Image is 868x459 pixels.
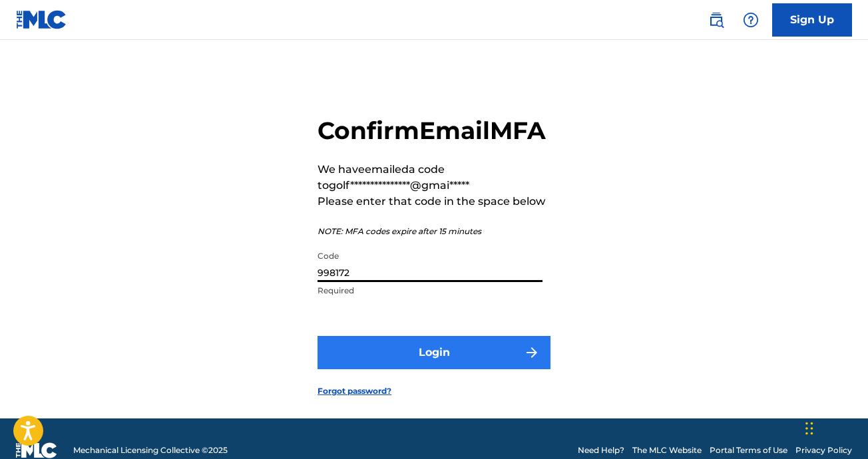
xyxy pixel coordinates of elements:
[632,444,702,456] a: The MLC Website
[318,226,550,237] p: NOTE: MFA codes expire after 15 minutes
[801,395,868,459] div: Widget de chat
[743,12,759,28] img: help
[318,336,550,369] button: Login
[801,395,868,459] iframe: Chat Widget
[318,194,550,210] p: Please enter that code in the space below
[318,285,542,297] p: Required
[772,3,852,37] a: Sign Up
[524,345,540,361] img: f7272a7cc735f4ea7f67.svg
[318,385,391,397] a: Forgot password?
[16,10,67,29] img: MLC Logo
[703,7,730,33] a: Public Search
[16,442,57,458] img: logo
[318,116,550,146] h2: Confirm Email MFA
[578,444,624,456] a: Need Help?
[710,444,787,456] a: Portal Terms of Use
[795,444,852,456] a: Privacy Policy
[738,7,764,33] div: Help
[708,12,724,28] img: search
[805,408,813,448] div: Arrastrar
[73,444,228,456] span: Mechanical Licensing Collective © 2025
